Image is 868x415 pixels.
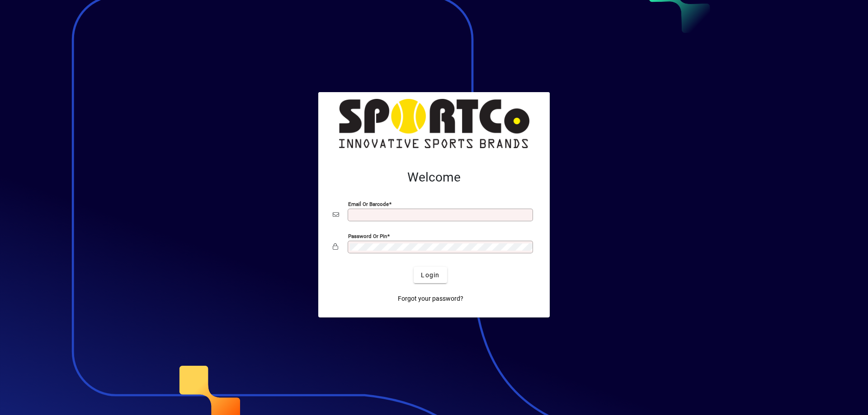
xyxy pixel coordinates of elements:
[348,233,387,239] mat-label: Password or Pin
[394,290,467,307] a: Forgot your password?
[421,270,439,280] span: Login
[414,267,447,283] button: Login
[333,170,535,185] h2: Welcome
[348,201,389,207] mat-label: Email or Barcode
[398,294,463,303] span: Forgot your password?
